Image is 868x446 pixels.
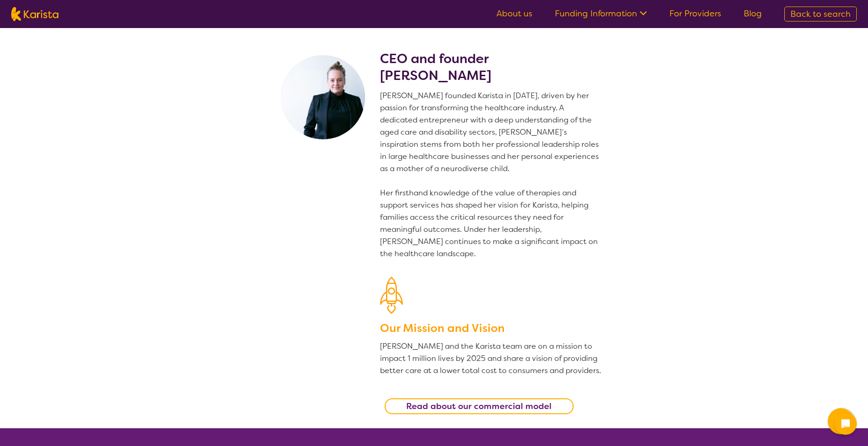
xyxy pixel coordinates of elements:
[790,8,851,20] span: Back to search
[380,320,603,337] h3: Our Mission and Vision
[496,8,532,19] a: About us
[784,7,857,22] a: Back to search
[828,408,854,434] button: Channel Menu
[406,401,552,412] b: Read about our commercial model
[380,340,603,377] p: [PERSON_NAME] and the Karista team are on a mission to impact 1 million lives by 2025 and share a...
[669,8,721,19] a: For Providers
[380,90,603,260] p: [PERSON_NAME] founded Karista in [DATE], driven by her passion for transforming the healthcare in...
[744,8,762,19] a: Blog
[380,50,603,84] h2: CEO and founder [PERSON_NAME]
[380,277,403,314] img: Our Mission
[11,7,58,21] img: Karista logo
[555,8,647,19] a: Funding Information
